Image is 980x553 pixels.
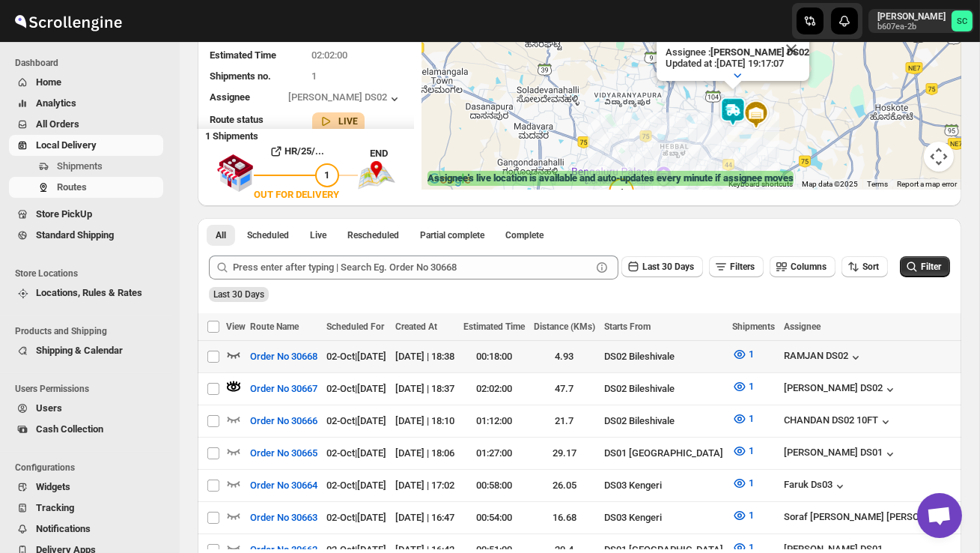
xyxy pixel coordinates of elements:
[36,287,142,298] span: Locations, Rules & Rates
[15,462,169,474] span: Configurations
[749,348,754,360] span: 1
[250,478,317,493] span: Order No 30664
[15,383,169,395] span: Users Permissions
[420,229,484,241] span: Partial complete
[326,351,386,362] span: 02-Oct | [DATE]
[9,72,163,93] button: Home
[250,510,317,525] span: Order No 30663
[326,415,386,426] span: 02-Oct | [DATE]
[285,145,325,157] b: HR/25/...
[463,414,525,429] div: 01:12:00
[642,262,694,272] span: Last 30 Days
[207,225,235,246] button: All routes
[425,170,475,190] a: Open this area in Google Maps (opens a new window)
[784,382,898,397] button: [PERSON_NAME] DS02
[241,441,326,465] button: Order No 30665
[9,477,163,498] button: Widgets
[723,375,763,399] button: 1
[534,414,595,429] div: 21.7
[604,349,723,364] div: DS02 Bileshivale
[604,446,723,461] div: DS01 [GEOGRAPHIC_DATA]
[312,49,348,61] span: 02:02:00
[395,478,454,493] div: [DATE] | 17:02
[924,142,954,172] button: Map camera controls
[749,510,754,521] span: 1
[326,447,386,459] span: 02-Oct | [DATE]
[9,419,163,440] button: Cash Collection
[534,510,595,525] div: 16.68
[749,381,754,392] span: 1
[427,171,794,186] label: Assignee's live location is available and auto-updates every minute if assignee moves
[604,321,651,332] span: Starts From
[770,256,836,277] button: Columns
[250,349,317,364] span: Order No 30668
[241,506,326,530] button: Order No 30663
[57,181,87,193] span: Routes
[900,256,950,277] button: Filter
[36,523,91,534] span: Notifications
[213,289,264,300] span: Last 30 Days
[463,446,525,461] div: 01:27:00
[12,2,124,40] img: ScrollEngine
[749,542,754,553] span: 1
[505,229,544,241] span: Complete
[9,340,163,361] button: Shipping & Calendar
[723,342,763,366] button: 1
[15,57,169,69] span: Dashboard
[621,256,703,277] button: Last 30 Days
[36,502,74,513] span: Tracking
[288,91,402,106] button: [PERSON_NAME] DS02
[318,114,359,129] button: LIVE
[326,480,386,491] span: 02-Oct | [DATE]
[534,321,595,332] span: Distance (KMs)
[604,510,723,525] div: DS03 Kengeri
[36,208,92,220] span: Store PickUp
[36,97,76,109] span: Analytics
[791,262,827,272] span: Columns
[784,414,893,429] button: CHANDAN DS02 10FT
[877,10,946,22] p: [PERSON_NAME]
[604,478,723,493] div: DS03 Kengeri
[347,229,399,241] span: Rescheduled
[841,256,888,277] button: Sort
[36,76,61,88] span: Home
[395,349,454,364] div: [DATE] | 18:38
[395,510,454,525] div: [DATE] | 16:47
[463,349,525,364] div: 00:18:00
[250,414,317,429] span: Order No 30666
[241,345,326,369] button: Order No 30668
[210,49,276,61] span: Estimated Time
[784,350,863,365] div: RAMJAN DS02
[534,349,595,364] div: 4.93
[57,160,103,172] span: Shipments
[210,91,250,103] span: Assignee
[395,381,454,396] div: [DATE] | 18:37
[534,446,595,461] div: 29.17
[773,31,809,67] button: Close
[9,177,163,198] button: Routes
[723,407,763,431] button: 1
[36,229,114,241] span: Standard Shipping
[784,479,847,494] div: Faruk Ds03
[250,446,317,461] span: Order No 30665
[730,262,755,272] span: Filters
[358,161,395,190] img: trip_end.png
[604,414,723,429] div: DS02 Bileshivale
[216,229,226,241] span: All
[952,10,973,31] span: Sanjay chetri
[210,70,271,82] span: Shipments no.
[326,512,386,523] span: 02-Oct | [DATE]
[534,478,595,493] div: 26.05
[339,116,359,127] b: LIVE
[897,180,957,188] a: Report a map error
[784,447,898,462] div: [PERSON_NAME] DS01
[957,16,967,26] text: SC
[877,22,946,31] p: b607ea-2b
[250,321,299,332] span: Route Name
[463,321,525,332] span: Estimated Time
[36,481,70,492] span: Widgets
[254,139,339,163] button: HR/25/...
